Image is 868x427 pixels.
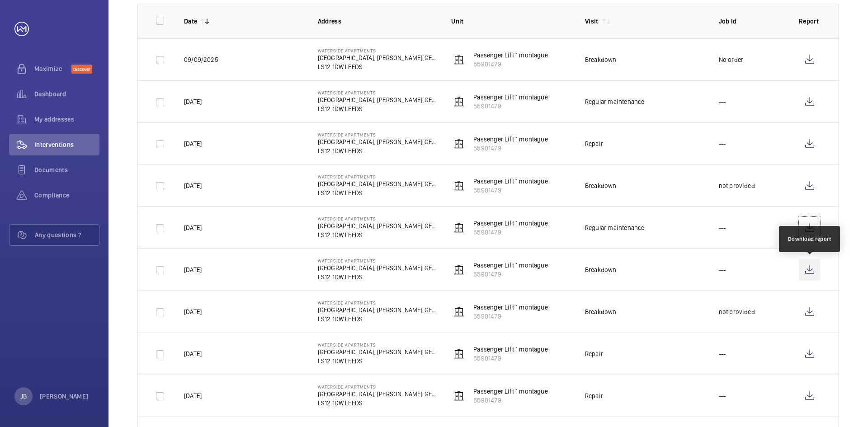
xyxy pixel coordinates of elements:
[473,345,548,354] p: Passenger Lift 1 montague
[473,228,548,237] p: 55901479
[184,17,197,26] p: Date
[473,93,548,102] p: Passenger Lift 1 montague
[585,17,599,26] p: Visit
[184,139,202,148] p: [DATE]
[453,348,464,359] img: elevator.svg
[453,222,464,233] img: elevator.svg
[453,180,464,191] img: elevator.svg
[34,191,99,200] span: Compliance
[719,223,726,232] p: ---
[34,64,71,73] span: Maximize
[473,144,548,153] p: 55901479
[473,387,548,396] p: Passenger Lift 1 montague
[40,392,89,401] p: [PERSON_NAME]
[318,389,437,399] p: [GEOGRAPHIC_DATA], [PERSON_NAME][GEOGRAPHIC_DATA]
[318,48,437,53] p: Waterside Apartments
[318,221,437,230] p: [GEOGRAPHIC_DATA], [PERSON_NAME][GEOGRAPHIC_DATA]
[318,216,437,221] p: Waterside Apartments
[473,186,548,195] p: 55901479
[719,17,784,26] p: Job Id
[585,55,617,64] div: Breakdown
[318,263,437,272] p: [GEOGRAPHIC_DATA], [PERSON_NAME][GEOGRAPHIC_DATA]
[473,354,548,363] p: 55901479
[585,265,617,274] div: Breakdown
[585,139,603,148] div: Repair
[184,97,202,106] p: [DATE]
[318,384,437,389] p: Waterside Apartments
[35,230,99,239] span: Any questions ?
[184,391,202,400] p: [DATE]
[585,97,644,106] div: Regular maintenance
[318,132,437,137] p: Waterside Apartments
[34,115,99,124] span: My addresses
[318,17,437,26] p: Address
[318,179,437,188] p: [GEOGRAPHIC_DATA], [PERSON_NAME][GEOGRAPHIC_DATA]
[453,390,464,401] img: elevator.svg
[453,96,464,107] img: elevator.svg
[318,305,437,314] p: [GEOGRAPHIC_DATA], [PERSON_NAME][GEOGRAPHIC_DATA]
[719,55,743,64] p: No order
[473,102,548,111] p: 55901479
[799,17,821,26] p: Report
[451,17,571,26] p: Unit
[318,300,437,305] p: Waterside Apartments
[453,264,464,275] img: elevator.svg
[585,349,603,358] div: Repair
[318,146,437,155] p: LS12 1DW LEEDS
[719,181,755,190] p: not provided
[318,137,437,146] p: [GEOGRAPHIC_DATA], [PERSON_NAME][GEOGRAPHIC_DATA]
[473,60,548,69] p: 55901479
[585,391,603,400] div: Repair
[453,138,464,149] img: elevator.svg
[184,307,202,316] p: [DATE]
[318,90,437,95] p: Waterside Apartments
[719,307,755,316] p: not provided
[473,135,548,144] p: Passenger Lift 1 montague
[788,235,831,243] div: Download report
[318,347,437,357] p: [GEOGRAPHIC_DATA], [PERSON_NAME][GEOGRAPHIC_DATA]
[719,349,726,358] p: ---
[20,392,27,401] p: JB
[318,399,437,408] p: LS12 1DW LEEDS
[318,53,437,62] p: [GEOGRAPHIC_DATA], [PERSON_NAME][GEOGRAPHIC_DATA]
[318,62,437,71] p: LS12 1DW LEEDS
[318,258,437,263] p: Waterside Apartments
[318,314,437,324] p: LS12 1DW LEEDS
[184,349,202,358] p: [DATE]
[318,342,437,347] p: Waterside Apartments
[473,219,548,228] p: Passenger Lift 1 montague
[473,270,548,279] p: 55901479
[453,54,464,65] img: elevator.svg
[473,261,548,270] p: Passenger Lift 1 montague
[585,181,617,190] div: Breakdown
[585,307,617,316] div: Breakdown
[473,51,548,60] p: Passenger Lift 1 montague
[318,272,437,282] p: LS12 1DW LEEDS
[71,65,92,74] span: Discover
[318,230,437,239] p: LS12 1DW LEEDS
[318,357,437,366] p: LS12 1DW LEEDS
[719,97,726,106] p: ---
[473,303,548,312] p: Passenger Lift 1 montague
[453,306,464,317] img: elevator.svg
[473,177,548,186] p: Passenger Lift 1 montague
[34,165,99,174] span: Documents
[34,140,99,149] span: Interventions
[184,223,202,232] p: [DATE]
[184,55,218,64] p: 09/09/2025
[318,95,437,104] p: [GEOGRAPHIC_DATA], [PERSON_NAME][GEOGRAPHIC_DATA]
[719,265,726,274] p: ---
[184,265,202,274] p: [DATE]
[318,104,437,113] p: LS12 1DW LEEDS
[473,312,548,321] p: 55901479
[318,188,437,197] p: LS12 1DW LEEDS
[585,223,644,232] div: Regular maintenance
[719,391,726,400] p: ---
[34,89,99,99] span: Dashboard
[318,174,437,179] p: Waterside Apartments
[473,396,548,405] p: 55901479
[184,181,202,190] p: [DATE]
[719,139,726,148] p: ---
